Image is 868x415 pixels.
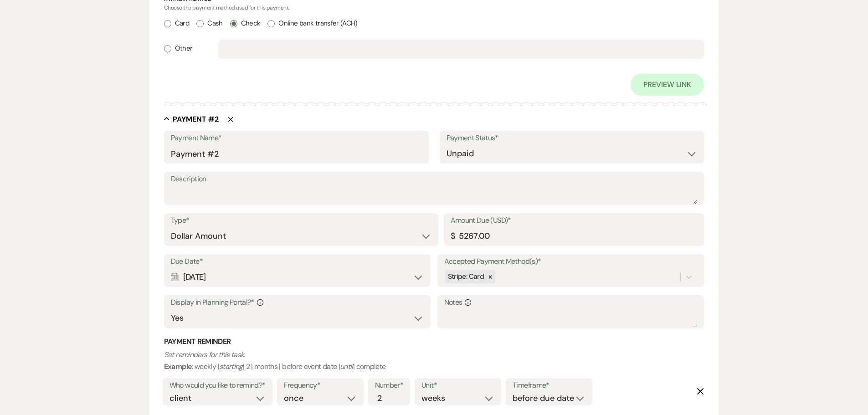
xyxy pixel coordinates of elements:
label: Timeframe* [513,379,586,392]
label: Who would you like to remind?* [169,379,266,392]
i: starting [219,362,243,371]
label: Description [171,173,698,186]
input: Card [164,20,171,27]
label: Check [230,17,261,30]
h5: Payment # 2 [173,114,219,124]
label: Online bank transfer (ACH) [267,17,357,30]
label: Due Date* [171,255,424,268]
label: Payment Status* [447,132,698,145]
label: Unit* [421,379,494,392]
input: Cash [196,20,204,27]
span: Stripe: Card [448,272,484,281]
label: Notes [444,296,698,309]
label: Type* [171,214,431,227]
i: Set reminders for this task. [164,350,245,359]
p: : weekly | | 2 | months | before event date | | complete [164,349,704,372]
b: Example [164,362,192,371]
label: Payment Name* [171,132,422,145]
label: Accepted Payment Method(s)* [444,255,698,268]
input: Other [164,45,171,52]
label: Display in Planning Portal?* [171,296,424,309]
label: Amount Due (USD)* [451,214,698,227]
i: until [340,362,353,371]
label: Card [164,17,189,30]
label: Other [164,42,193,55]
div: [DATE] [171,268,424,286]
label: Number* [375,379,404,392]
input: Check [230,20,237,27]
span: Choose the payment method used for this payment. [164,4,289,11]
a: Preview Link [631,74,704,96]
input: Online bank transfer (ACH) [267,20,275,27]
label: Cash [196,17,222,30]
label: Frequency* [284,379,357,392]
div: $ [451,230,455,242]
button: Payment #2 [164,114,219,123]
h3: Payment Reminder [164,337,704,347]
